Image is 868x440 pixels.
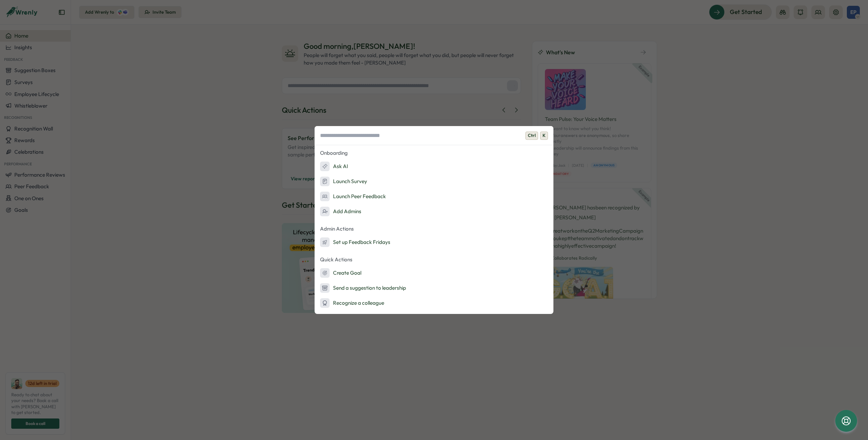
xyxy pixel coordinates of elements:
[315,296,553,310] button: Recognize a colleague
[320,268,361,278] div: Create Goal
[320,192,386,201] div: Launch Peer Feedback
[540,132,548,140] span: K
[525,132,538,140] span: Ctrl
[320,283,406,293] div: Send a suggestion to leadership
[315,235,553,249] button: Set up Feedback Fridays
[315,148,553,158] p: Onboarding
[315,224,553,234] p: Admin Actions
[320,177,367,186] div: Launch Survey
[315,175,553,188] button: Launch Survey
[315,281,553,295] button: Send a suggestion to leadership
[320,237,390,247] div: Set up Feedback Fridays
[320,207,361,216] div: Add Admins
[315,266,553,280] button: Create Goal
[320,162,348,171] div: Ask AI
[315,255,553,265] p: Quick Actions
[320,298,384,308] div: Recognize a colleague
[315,205,553,218] button: Add Admins
[315,160,553,173] button: Ask AI
[315,190,553,203] button: Launch Peer Feedback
